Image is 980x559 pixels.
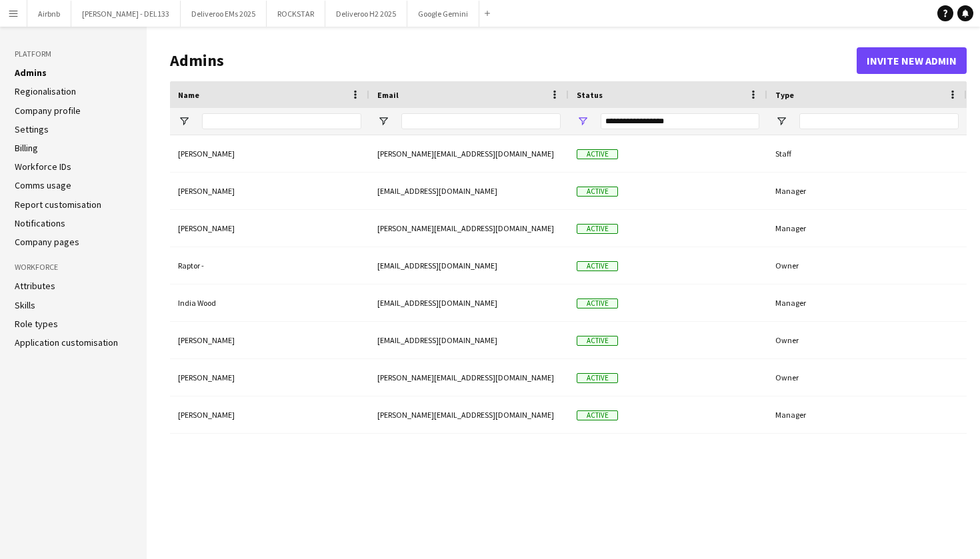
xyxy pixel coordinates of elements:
[767,247,967,284] div: Owner
[15,336,118,348] a: Application customisation
[178,115,190,127] button: Open Filter Menu
[377,90,399,100] span: Email
[15,67,47,79] a: Admins
[407,1,479,27] button: Google Gemini
[15,299,35,311] a: Skills
[71,1,181,27] button: [PERSON_NAME] - DEL133
[15,199,101,211] a: Report customisation
[202,113,361,129] input: Name Filter Input
[577,187,618,197] span: Active
[577,261,618,271] span: Active
[767,173,967,209] div: Manager
[369,135,569,172] div: [PERSON_NAME][EMAIL_ADDRESS][DOMAIN_NAME]
[767,284,967,321] div: Manager
[767,359,967,396] div: Owner
[170,135,369,172] div: [PERSON_NAME]
[577,224,618,234] span: Active
[15,261,132,273] h3: Workforce
[15,142,38,154] a: Billing
[767,135,967,172] div: Staff
[15,48,132,60] h3: Platform
[577,373,618,383] span: Active
[577,115,589,127] button: Open Filter Menu
[15,280,55,292] a: Attributes
[577,410,618,420] span: Active
[369,247,569,284] div: [EMAIL_ADDRESS][DOMAIN_NAME]
[377,115,389,127] button: Open Filter Menu
[181,1,267,27] button: Deliveroo EMs 2025
[767,396,967,433] div: Manager
[15,236,79,248] a: Company pages
[170,51,857,71] h1: Admins
[267,1,325,27] button: ROCKSTAR
[577,90,603,100] span: Status
[15,85,76,97] a: Regionalisation
[767,322,967,358] div: Owner
[577,149,618,159] span: Active
[170,359,369,396] div: [PERSON_NAME]
[577,298,618,308] span: Active
[857,47,967,74] button: Invite new admin
[170,322,369,358] div: [PERSON_NAME]
[369,359,569,396] div: [PERSON_NAME][EMAIL_ADDRESS][DOMAIN_NAME]
[369,210,569,247] div: [PERSON_NAME][EMAIL_ADDRESS][DOMAIN_NAME]
[15,105,81,117] a: Company profile
[170,284,369,321] div: India Wood
[369,284,569,321] div: [EMAIL_ADDRESS][DOMAIN_NAME]
[767,210,967,247] div: Manager
[369,322,569,358] div: [EMAIL_ADDRESS][DOMAIN_NAME]
[27,1,71,27] button: Airbnb
[577,336,618,346] span: Active
[775,115,787,127] button: Open Filter Menu
[15,161,71,173] a: Workforce IDs
[15,318,58,330] a: Role types
[325,1,407,27] button: Deliveroo H2 2025
[775,90,794,100] span: Type
[15,179,71,191] a: Comms usage
[170,396,369,433] div: [PERSON_NAME]
[15,217,65,229] a: Notifications
[369,173,569,209] div: [EMAIL_ADDRESS][DOMAIN_NAME]
[401,113,561,129] input: Email Filter Input
[369,396,569,433] div: [PERSON_NAME][EMAIL_ADDRESS][DOMAIN_NAME]
[178,90,199,100] span: Name
[799,113,959,129] input: Type Filter Input
[15,123,49,135] a: Settings
[170,247,369,284] div: Raptor -
[170,173,369,209] div: [PERSON_NAME]
[170,210,369,247] div: [PERSON_NAME]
